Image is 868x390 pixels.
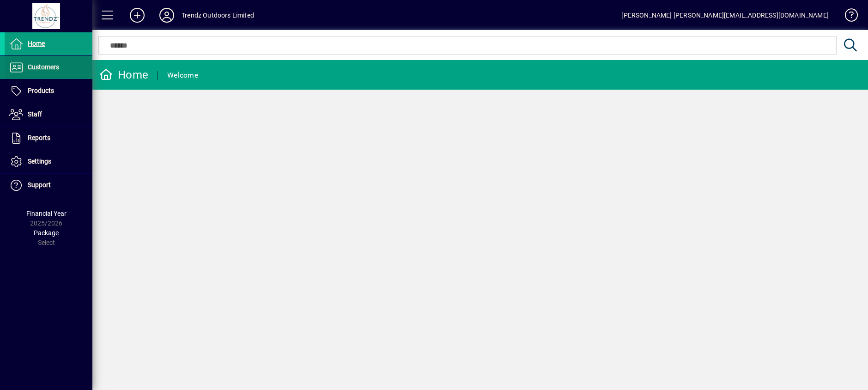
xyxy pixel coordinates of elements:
[838,2,856,32] a: Knowledge Base
[28,110,42,118] span: Staff
[152,7,182,24] button: Profile
[28,87,54,94] span: Products
[28,134,50,141] span: Reports
[182,8,254,23] div: Trendz Outdoors Limited
[99,67,148,82] div: Home
[122,7,152,24] button: Add
[621,8,829,23] div: [PERSON_NAME] [PERSON_NAME][EMAIL_ADDRESS][DOMAIN_NAME]
[5,79,92,103] a: Products
[167,68,198,83] div: Welcome
[5,56,92,79] a: Customers
[26,210,67,217] span: Financial Year
[34,229,59,237] span: Package
[5,174,92,197] a: Support
[28,63,59,71] span: Customers
[5,150,92,173] a: Settings
[28,40,45,47] span: Home
[28,181,51,189] span: Support
[5,103,92,126] a: Staff
[5,127,92,150] a: Reports
[28,158,51,165] span: Settings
